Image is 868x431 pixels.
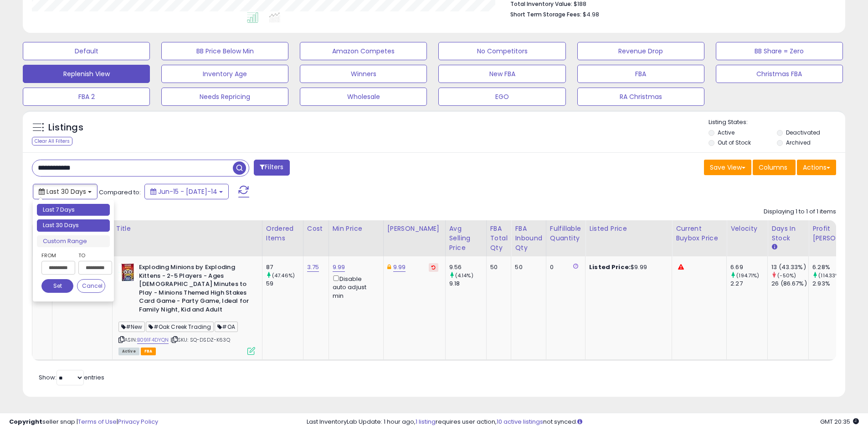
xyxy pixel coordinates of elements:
a: 9.99 [333,263,345,272]
button: RA Christmas [577,88,704,106]
div: Disable auto adjust min [333,274,376,300]
div: 0 [550,263,578,271]
button: Actions [797,160,836,175]
span: 2025-08-14 20:35 GMT [820,417,859,426]
div: 50 [515,263,539,271]
button: Set [41,279,73,293]
div: Title [116,224,258,234]
button: Filters [254,160,289,176]
button: FBA [577,65,704,83]
div: Current Buybox Price [676,224,723,243]
span: Show: entries [39,373,104,382]
span: #OA [215,322,238,332]
div: 6.69 [730,263,767,271]
span: | SKU: SQ-DSDZ-K63Q [170,336,230,343]
li: Last 30 Days [37,219,110,232]
div: Min Price [333,224,380,234]
button: Jun-15 - [DATE]-14 [144,184,229,199]
label: Archived [786,139,811,146]
label: Active [718,129,734,136]
h5: Listings [48,121,83,134]
a: 10 active listings [497,417,543,426]
small: (-50%) [777,272,796,279]
div: Last InventoryLab Update: 1 hour ago, requires user action, not synced. [307,418,859,426]
div: Fulfillable Quantity [550,224,581,243]
button: Columns [753,160,796,175]
div: Clear All Filters [32,137,72,145]
div: Avg Selling Price [449,224,483,253]
b: Exploding Minions by Exploding Kittens - 2-5 Players - Ages [DEMOGRAPHIC_DATA] Minutes to Play - ... [139,263,250,316]
b: Short Term Storage Fees: [510,10,581,18]
label: From [41,251,73,260]
button: Needs Repricing [161,88,288,106]
button: Winners [300,65,427,83]
button: Default [23,42,150,60]
li: Last 7 Days [37,204,110,216]
button: Last 30 Days [33,184,98,199]
span: Columns [759,163,787,172]
div: [PERSON_NAME] [387,224,442,234]
a: 3.75 [307,263,319,272]
button: BB Price Below Min [161,42,288,60]
button: No Competitors [438,42,565,60]
small: (47.46%) [272,272,295,279]
div: Velocity [730,224,764,234]
div: 26 (86.67%) [771,280,808,288]
button: Amazon Competes [300,42,427,60]
div: $9.99 [589,263,665,271]
b: Listed Price: [589,263,631,271]
button: New FBA [438,65,565,83]
button: Replenish View [23,65,150,83]
small: (114.33%) [818,272,842,279]
label: Deactivated [786,129,820,136]
small: Days In Stock. [771,243,777,251]
div: FBA Total Qty [490,224,508,253]
button: Wholesale [300,88,427,106]
div: Cost [307,224,325,234]
button: BB Share = Zero [716,42,843,60]
div: 13 (43.33%) [771,263,808,271]
small: (194.71%) [736,272,759,279]
div: ASIN: [118,263,255,354]
div: Profit [PERSON_NAME] [812,224,867,243]
a: B091F4DYQN [137,336,169,344]
button: EGO [438,88,565,106]
label: Out of Stock [718,139,751,146]
div: 9.56 [449,263,486,271]
a: 9.99 [393,263,406,272]
div: 50 [490,263,504,271]
div: 9.18 [449,280,486,288]
div: seller snap | | [9,418,158,426]
div: Displaying 1 to 1 of 1 items [764,208,836,216]
div: Days In Stock [771,224,805,243]
a: Terms of Use [78,417,117,426]
span: $4.98 [583,10,599,19]
small: (4.14%) [455,272,473,279]
label: To [78,251,105,260]
span: #New [118,322,145,332]
span: Jun-15 - [DATE]-14 [158,187,217,196]
strong: Copyright [9,417,42,426]
button: Save View [704,160,751,175]
button: Christmas FBA [716,65,843,83]
a: 1 listing [416,417,436,426]
p: Listing States: [709,118,845,127]
span: All listings currently available for purchase on Amazon [118,348,139,355]
button: Inventory Age [161,65,288,83]
span: FBA [141,348,156,355]
span: Compared to: [99,188,141,197]
div: 87 [266,263,303,271]
button: Cancel [77,279,105,293]
div: FBA inbound Qty [515,224,542,253]
a: Privacy Policy [118,417,158,426]
li: Custom Range [37,235,110,248]
span: #Oak Creek Trading [146,322,214,332]
div: Ordered Items [266,224,299,243]
div: 2.27 [730,280,767,288]
div: 59 [266,280,303,288]
span: Last 30 Days [46,187,86,196]
button: FBA 2 [23,88,150,106]
div: Listed Price [589,224,668,234]
img: 41AtjhoX8mL._SL40_.jpg [118,263,137,281]
button: Revenue Drop [577,42,704,60]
